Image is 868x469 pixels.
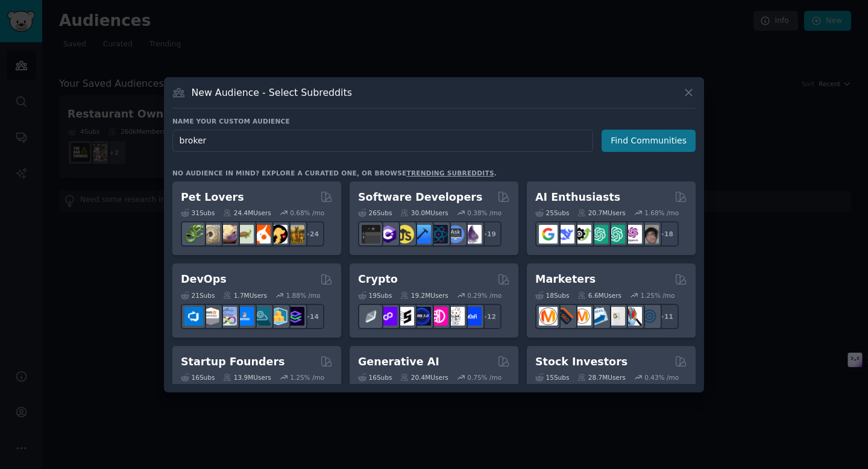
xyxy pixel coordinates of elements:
img: reactnative [429,225,448,244]
img: content_marketing [539,307,558,326]
h2: Startup Founders [181,354,285,370]
div: 0.68 % /mo [290,209,324,217]
img: web3 [412,307,431,326]
img: DeepSeek [556,225,574,244]
div: 1.25 % /mo [641,291,675,300]
input: Pick a short name, like "Digital Marketers" or "Movie-Goers" [172,130,593,152]
h2: DevOps [181,272,227,287]
img: AskComputerScience [446,225,465,244]
img: bigseo [556,307,574,326]
div: 26 Sub s [358,209,392,217]
img: chatgpt_prompts_ [606,225,625,244]
div: 0.75 % /mo [467,373,502,382]
h2: Generative AI [358,354,439,370]
img: azuredevops [184,307,203,326]
div: + 12 [476,304,502,329]
div: 1.25 % /mo [290,373,324,382]
h2: Pet Lovers [181,190,244,205]
div: 19 Sub s [358,291,392,300]
div: + 18 [653,221,679,247]
img: PetAdvice [269,225,288,244]
h2: Stock Investors [535,354,627,370]
div: 16 Sub s [181,373,215,382]
div: 15 Sub s [535,373,569,382]
div: 25 Sub s [535,209,569,217]
img: AWS_Certified_Experts [201,307,220,326]
img: googleads [606,307,625,326]
img: PlatformEngineers [286,307,304,326]
div: 0.38 % /mo [467,209,502,217]
div: 6.6M Users [577,291,621,300]
div: No audience in mind? Explore a curated one, or browse . [172,169,497,177]
img: 0xPolygon [379,307,397,326]
img: DevOpsLinks [235,307,254,326]
img: turtle [235,225,254,244]
div: + 19 [476,221,502,247]
div: 20.4M Users [400,373,448,382]
img: cockatiel [252,225,271,244]
img: OpenAIDev [623,225,642,244]
div: + 24 [299,221,324,247]
img: dogbreed [286,225,304,244]
div: 24.4M Users [223,209,271,217]
img: ethstaker [395,307,414,326]
div: 21 Sub s [181,291,215,300]
img: elixir [463,225,482,244]
div: 13.9M Users [223,373,271,382]
img: software [362,225,380,244]
div: 31 Sub s [181,209,215,217]
div: 18 Sub s [535,291,569,300]
a: trending subreddits [406,169,494,177]
div: + 14 [299,304,324,329]
img: CryptoNews [446,307,465,326]
h2: AI Enthusiasts [535,190,620,205]
img: defiblockchain [429,307,448,326]
div: 1.68 % /mo [644,209,679,217]
img: Docker_DevOps [218,307,237,326]
h3: Name your custom audience [172,117,696,125]
img: csharp [379,225,397,244]
img: ballpython [201,225,220,244]
img: platformengineering [252,307,271,326]
img: GoogleGeminiAI [539,225,558,244]
img: aws_cdk [269,307,288,326]
div: 0.43 % /mo [644,373,679,382]
img: herpetology [184,225,203,244]
div: 0.29 % /mo [467,291,502,300]
img: defi_ [463,307,482,326]
div: 19.2M Users [400,291,448,300]
img: Emailmarketing [590,307,608,326]
h2: Marketers [535,272,596,287]
img: chatgpt_promptDesign [590,225,608,244]
div: 1.88 % /mo [286,291,321,300]
img: leopardgeckos [218,225,237,244]
img: MarketingResearch [623,307,642,326]
h3: New Audience - Select Subreddits [192,86,352,99]
div: 30.0M Users [400,209,448,217]
img: iOSProgramming [412,225,431,244]
div: + 11 [653,304,679,329]
button: Find Communities [602,130,696,152]
img: AskMarketing [573,307,591,326]
div: 1.7M Users [223,291,267,300]
div: 16 Sub s [358,373,392,382]
img: learnjavascript [395,225,414,244]
h2: Crypto [358,272,398,287]
img: ArtificalIntelligence [640,225,659,244]
img: AItoolsCatalog [573,225,591,244]
div: 20.7M Users [577,209,625,217]
div: 28.7M Users [577,373,625,382]
h2: Software Developers [358,190,482,205]
img: ethfinance [362,307,380,326]
img: OnlineMarketing [640,307,659,326]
